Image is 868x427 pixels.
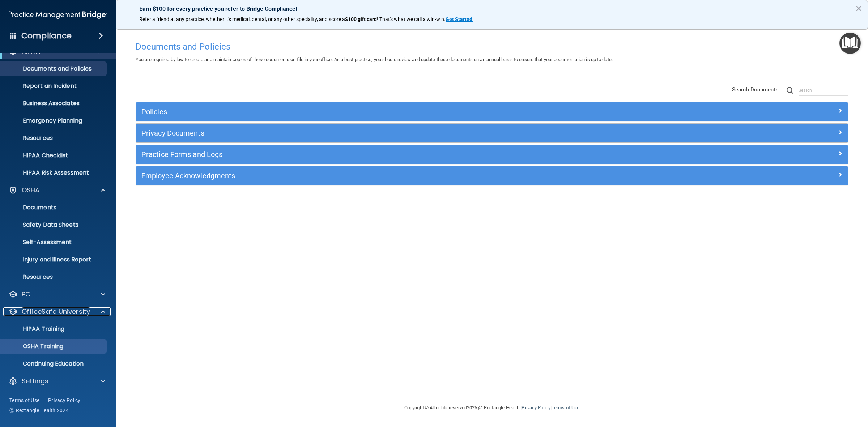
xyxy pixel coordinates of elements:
p: Safety Data Sheets [5,221,103,229]
p: Self-Assessment [5,239,103,246]
p: OSHA Training [5,343,63,350]
button: Open Resource Center [839,33,861,54]
a: Privacy Policy [48,397,81,404]
a: OSHA [9,186,105,195]
a: Settings [9,377,105,385]
a: Terms of Use [552,405,579,410]
p: Emergency Planning [5,117,103,124]
span: ! That's what we call a win-win. [377,16,446,22]
p: Documents [5,204,103,211]
a: Privacy Policy [522,405,550,410]
p: Resources [5,134,103,142]
a: PCI [9,290,105,299]
p: HIPAA Risk Assessment [5,169,103,176]
span: Search Documents: [732,86,780,93]
h4: Compliance [21,31,72,41]
input: Search [799,85,848,96]
p: Injury and Illness Report [5,256,103,263]
span: You are required by law to create and maintain copies of these documents on file in your office. ... [136,57,613,62]
p: OfficeSafe University [22,307,90,316]
a: Practice Forms and Logs [141,149,842,160]
img: PMB logo [9,8,107,22]
p: Resources [5,273,103,281]
a: Employee Acknowledgments [141,170,842,182]
h5: Privacy Documents [141,129,664,137]
a: Get Started [446,16,473,22]
h4: Documents and Policies [136,42,848,51]
p: Documents and Policies [5,65,103,72]
h5: Practice Forms and Logs [141,150,664,158]
a: OfficeSafe University [9,307,105,316]
img: ic-search.3b580494.png [787,87,793,94]
strong: Get Started [446,16,472,22]
p: Business Associates [5,100,103,107]
h5: Employee Acknowledgments [141,172,664,180]
button: Close [855,3,862,14]
a: Policies [141,106,842,118]
h5: Policies [141,108,664,116]
p: Settings [22,377,48,385]
p: OSHA [22,186,40,195]
p: Report an Incident [5,82,103,90]
a: Terms of Use [9,397,39,404]
p: HIPAA Checklist [5,152,103,159]
p: HIPAA Training [5,325,64,333]
a: Privacy Documents [141,127,842,139]
span: Refer a friend at any practice, whether it's medical, dental, or any other speciality, and score a [139,16,345,22]
p: Earn $100 for every practice you refer to Bridge Compliance! [139,5,844,12]
p: Continuing Education [5,360,103,367]
strong: $100 gift card [345,16,377,22]
div: Copyright © All rights reserved 2025 @ Rectangle Health | | [360,396,624,419]
p: PCI [22,290,32,299]
span: Ⓒ Rectangle Health 2024 [9,407,69,414]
